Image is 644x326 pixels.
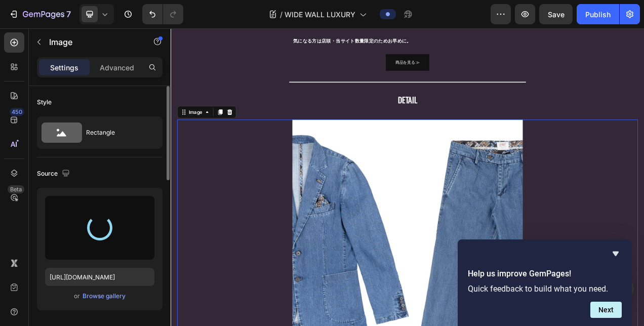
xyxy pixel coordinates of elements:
button: Save [539,4,573,24]
p: Settings [50,62,78,73]
button: 7 [4,4,75,24]
span: / [280,9,283,20]
div: Image [21,103,43,112]
p: 7 [66,8,71,20]
p: 商品を見る ≫ [288,39,319,48]
div: Source [37,167,72,181]
button: Publish [577,4,619,24]
button: Next question [590,302,622,318]
p: Advanced [100,62,134,73]
button: Hide survey [610,248,622,260]
span: Save [548,10,565,19]
div: Beta [8,185,24,193]
input: https://example.com/image.jpg [45,268,154,286]
div: Publish [585,9,611,20]
div: Browse gallery [83,292,126,301]
h2: Help us improve GemPages! [468,268,622,280]
span: WIDE WALL LUXURY [285,9,355,20]
span: DETAIL [292,84,316,99]
button: Browse gallery [82,291,126,301]
span: or [74,290,80,302]
p: Quick feedback to build what you need. [468,284,622,294]
div: 450 [10,108,24,116]
iframe: Design area [171,28,644,326]
div: Undo/Redo [142,4,183,24]
div: Style [37,98,52,107]
div: Rectangle [86,121,148,144]
p: Image [49,36,135,48]
a: 商品を見る ≫ [276,33,332,54]
div: Help us improve GemPages! [468,248,622,318]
